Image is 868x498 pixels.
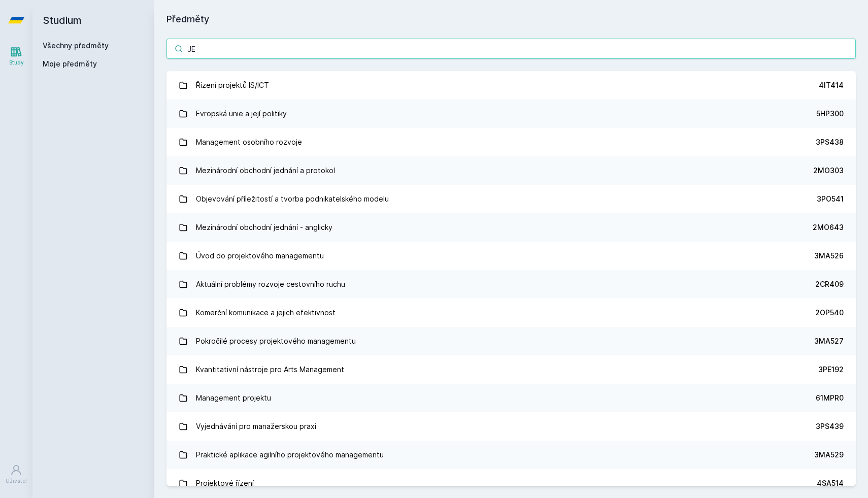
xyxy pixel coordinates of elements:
a: Kvantitativní nástroje pro Arts Management 3PE192 [166,355,856,384]
div: 4IT414 [819,80,844,90]
div: 3MA527 [814,336,844,346]
a: Evropská unie a její politiky 5HP300 [166,99,856,128]
a: Řízení projektů IS/ICT 4IT414 [166,71,856,99]
div: Uživatel [6,477,27,485]
a: Objevování příležitostí a tvorba podnikatelského modelu 3PO541 [166,185,856,213]
div: Pokročilé procesy projektového managementu [196,331,356,351]
div: 3MA526 [814,251,844,261]
div: Projektové řízení [196,473,254,493]
a: Uživatel [2,459,30,490]
div: Praktické aplikace agilního projektového managementu [196,445,384,465]
div: 2CR409 [815,279,844,289]
div: Úvod do projektového managementu [196,246,324,266]
div: Řízení projektů IS/ICT [196,75,269,95]
div: Mezinárodní obchodní jednání - anglicky [196,217,332,238]
div: Study [9,59,24,67]
div: 3MA529 [814,450,844,460]
input: Název nebo ident předmětu… [166,39,856,59]
a: Aktuální problémy rozvoje cestovního ruchu 2CR409 [166,270,856,298]
div: 4SA514 [817,478,844,488]
h1: Předměty [166,12,856,26]
div: Management osobního rozvoje [196,132,302,152]
a: Pokročilé procesy projektového managementu 3MA527 [166,327,856,355]
a: Praktické aplikace agilního projektového managementu 3MA529 [166,441,856,469]
a: Management osobního rozvoje 3PS438 [166,128,856,156]
div: 3PS439 [816,421,844,431]
a: Všechny předměty [43,41,109,50]
a: Study [2,41,30,72]
div: 5HP300 [816,109,844,119]
a: Komerční komunikace a jejich efektivnost 2OP540 [166,298,856,327]
a: Projektové řízení 4SA514 [166,469,856,497]
div: Mezinárodní obchodní jednání a protokol [196,160,335,181]
a: Management projektu 61MPR0 [166,384,856,412]
div: 3PS438 [816,137,844,147]
a: Vyjednávání pro manažerskou praxi 3PS439 [166,412,856,441]
a: Úvod do projektového managementu 3MA526 [166,242,856,270]
a: Mezinárodní obchodní jednání a protokol 2MO303 [166,156,856,185]
div: Komerční komunikace a jejich efektivnost [196,303,336,323]
div: 3PO541 [817,194,844,204]
div: Aktuální problémy rozvoje cestovního ruchu [196,274,345,294]
a: Mezinárodní obchodní jednání - anglicky 2MO643 [166,213,856,242]
div: Kvantitativní nástroje pro Arts Management [196,359,344,380]
span: Moje předměty [43,59,97,69]
div: Objevování příležitostí a tvorba podnikatelského modelu [196,189,389,209]
div: 2MO643 [813,222,844,233]
div: 2MO303 [813,165,844,176]
div: Management projektu [196,388,271,408]
div: 61MPR0 [816,393,844,403]
div: Vyjednávání pro manažerskou praxi [196,416,316,437]
div: Evropská unie a její politiky [196,104,287,124]
div: 3PE192 [818,364,844,375]
div: 2OP540 [815,308,844,318]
